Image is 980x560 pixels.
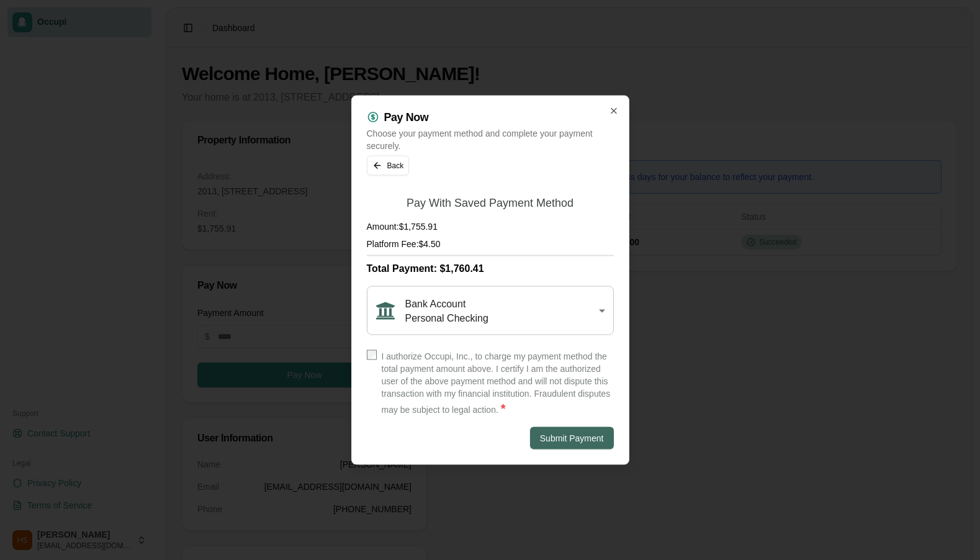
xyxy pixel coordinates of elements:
button: Submit Payment [530,427,614,449]
label: I authorize Occupi, Inc., to charge my payment method the total payment amount above. I certify I... [382,350,614,417]
span: Personal Checking [405,310,488,325]
h4: Amount: $1,755.91 [367,220,614,233]
h2: Pay With Saved Payment Method [407,196,573,210]
button: Back [367,156,410,176]
span: Bank Account [405,296,488,310]
p: Choose your payment method and complete your payment securely. [367,127,614,152]
h2: Pay Now [384,112,429,123]
h4: Platform Fee: $4.50 [367,238,614,250]
h3: Total Payment: $1,760.41 [367,261,614,276]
